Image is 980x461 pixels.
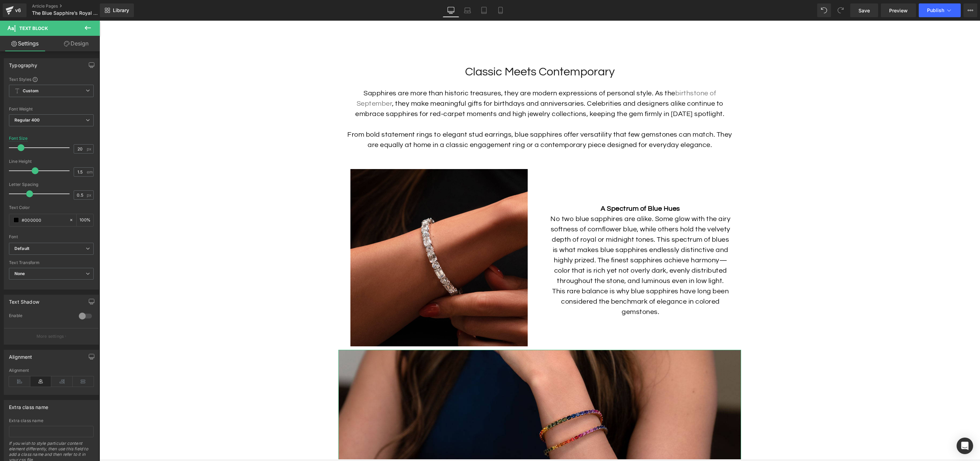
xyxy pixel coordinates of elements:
button: Redo [834,3,847,17]
div: Enable [9,313,72,320]
div: Text Color [9,205,94,210]
div: Open Intercom Messenger [957,438,973,454]
div: From bold statement rings to elegant stud earrings, blue sapphires offer versatility that few gem... [246,109,635,129]
div: Alignment [9,350,32,360]
span: em [87,170,93,174]
div: Extra class name [9,400,48,410]
a: Tablet [476,3,492,17]
a: Desktop [443,3,459,17]
a: Mobile [492,3,509,17]
span: Preview [889,7,908,14]
div: Typography [9,59,37,68]
div: Font Weight [9,107,94,112]
button: Undo [817,3,831,17]
span: px [87,193,93,197]
a: New Library [100,3,134,17]
p: More settings [36,333,64,339]
b: Regular 400 [14,117,40,123]
div: Font [9,234,94,239]
b: None [14,271,25,276]
a: Preview [881,3,916,17]
a: v6 [3,3,27,17]
div: Font Size [9,136,28,141]
div: Letter Spacing [9,182,94,187]
span: px [87,147,93,151]
input: Color [22,216,66,224]
button: Publish [919,3,961,17]
div: Line Height [9,159,94,164]
p: No two blue sapphires are alike. Some glow with the airy softness of cornflower blue, while other... [451,183,631,296]
a: Laptop [459,3,476,17]
div: Text Styles [9,76,94,82]
div: Text Shadow [9,295,39,305]
a: birthstone of September [257,69,617,86]
a: Design [51,36,101,51]
b: A Spectrum of Blue Hues [501,185,581,191]
span: Save [858,7,870,14]
h2: Classic Meets Contemporary [246,44,635,59]
span: Text Block [19,25,48,31]
img: Emerald-Cut and Round Diamond Bracelet on woman's wrist [251,148,428,326]
div: Sapphires are more than historic treasures, they are modern expressions of personal style. As the... [246,67,635,129]
b: Custom [23,88,39,94]
button: More [963,3,977,17]
span: Publish [927,8,944,13]
div: % [77,214,93,226]
div: v6 [14,6,22,15]
div: Alignment [9,368,94,373]
i: Default [14,246,29,252]
button: More settings [4,328,98,344]
a: Article Pages [32,3,111,9]
span: The Blue Sapphire’s Royal Legacy | Hamra Jewelers [32,10,98,16]
div: Text Transform [9,260,94,265]
span: Library [113,7,129,13]
div: Extra class name [9,418,94,423]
